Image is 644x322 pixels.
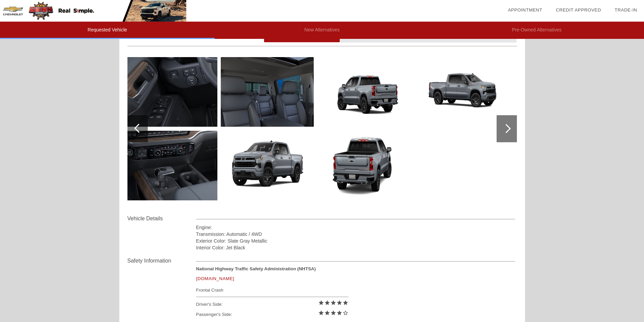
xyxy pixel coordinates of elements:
[196,238,516,244] div: Exterior Color: Slate Gray Metallic
[317,57,410,127] img: 2.jpg
[196,276,234,281] a: [DOMAIN_NAME]
[196,299,349,309] div: Driver's Side:
[324,310,330,316] i: star
[336,310,342,316] i: star
[324,300,330,306] i: star
[318,310,324,316] i: star
[336,300,342,306] i: star
[429,22,644,39] li: Pre-Owned Alternatives
[330,300,336,306] i: star
[221,57,314,127] img: 28.jpg
[196,231,516,238] div: Transmission: Automatic / 4WD
[196,286,349,294] div: Frontal Crash
[330,310,336,316] i: star
[127,257,196,265] div: Safety Information
[317,131,410,200] img: 3.jpg
[342,300,349,306] i: star
[196,309,349,320] div: Passenger's Side:
[124,57,217,127] img: 26.jpg
[556,7,601,13] a: Credit Approved
[196,266,316,271] strong: National Highway Traffic Safety Administration (NHTSA)
[508,7,542,13] a: Appointment
[196,244,516,251] div: Interior Color: Jet Black
[196,224,516,231] div: Engine:
[124,131,217,200] img: 27.jpg
[342,310,349,316] i: star_border
[318,300,324,306] i: star
[221,131,314,200] img: 1.jpg
[127,215,196,223] div: Vehicle Details
[615,7,637,13] a: Trade-In
[413,57,506,127] img: 4.jpg
[215,22,429,39] li: New Alternatives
